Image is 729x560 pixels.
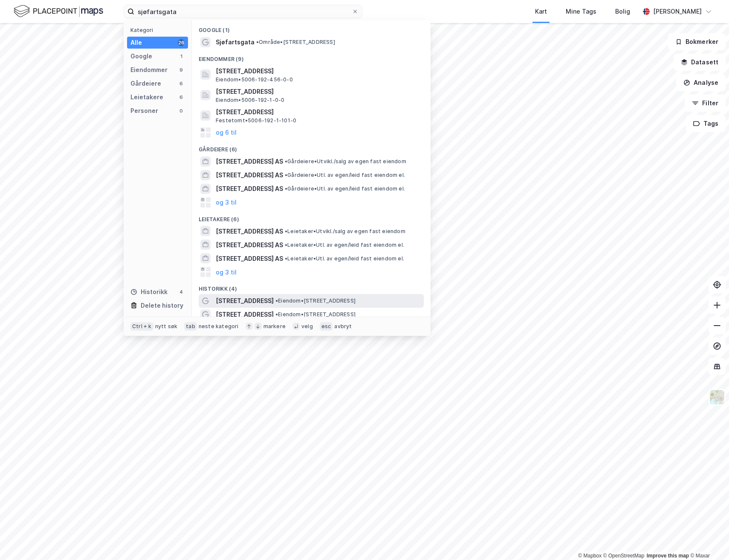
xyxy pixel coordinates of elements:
[334,323,352,330] div: avbryt
[192,20,431,35] div: Google (1)
[216,267,237,277] button: og 3 til
[155,323,178,330] div: nytt søk
[256,39,259,45] span: •
[178,66,185,73] div: 9
[578,553,602,559] a: Mapbox
[285,172,405,179] span: Gårdeiere • Utl. av egen/leid fast eiendom el.
[216,296,274,306] span: [STREET_ADDRESS]
[653,6,702,17] div: [PERSON_NAME]
[216,127,237,138] button: og 6 til
[301,323,313,330] div: velg
[216,117,296,124] span: Festetomt • 5006-192-1-101-0
[285,255,404,262] span: Leietaker • Utl. av egen/leid fast eiendom el.
[130,322,153,331] div: Ctrl + k
[216,107,420,117] span: [STREET_ADDRESS]
[686,115,726,132] button: Tags
[130,92,163,102] div: Leietakere
[178,94,185,101] div: 6
[285,185,287,192] span: •
[566,6,596,17] div: Mine Tags
[130,78,161,89] div: Gårdeiere
[216,97,284,104] span: Eiendom • 5006-192-1-0-0
[216,184,283,194] span: [STREET_ADDRESS] AS
[285,228,405,235] span: Leietaker • Utvikl./salg av egen fast eiendom
[216,240,283,250] span: [STREET_ADDRESS] AS
[535,6,547,17] div: Kart
[686,519,729,560] iframe: Chat Widget
[216,87,420,97] span: [STREET_ADDRESS]
[285,158,287,165] span: •
[256,39,335,46] span: Område • [STREET_ADDRESS]
[216,37,255,47] span: Sjøfartsgata
[199,323,239,330] div: neste kategori
[263,323,286,330] div: markere
[668,33,726,50] button: Bokmerker
[285,228,287,234] span: •
[130,65,168,75] div: Eiendommer
[216,309,274,320] span: [STREET_ADDRESS]
[178,289,185,295] div: 4
[216,170,283,180] span: [STREET_ADDRESS] AS
[192,139,431,155] div: Gårdeiere (6)
[216,66,420,76] span: [STREET_ADDRESS]
[216,254,283,264] span: [STREET_ADDRESS] AS
[192,279,431,294] div: Historikk (4)
[178,39,185,46] div: 26
[216,197,237,208] button: og 3 til
[14,4,103,19] img: logo.f888ab2527a4732fd821a326f86c7f29.svg
[192,49,431,64] div: Eiendommer (9)
[134,5,352,18] input: Søk på adresse, matrikkel, gårdeiere, leietakere eller personer
[709,389,725,405] img: Z
[285,242,404,248] span: Leietaker • Utl. av egen/leid fast eiendom el.
[141,300,183,311] div: Delete history
[184,322,197,331] div: tab
[674,54,726,71] button: Datasett
[603,553,645,559] a: OpenStreetMap
[130,287,168,297] div: Historikk
[192,209,431,225] div: Leietakere (6)
[285,242,287,248] span: •
[685,95,726,112] button: Filter
[130,27,188,33] div: Kategori
[615,6,630,17] div: Bolig
[130,38,142,48] div: Alle
[178,80,185,87] div: 6
[216,226,283,237] span: [STREET_ADDRESS] AS
[216,156,283,167] span: [STREET_ADDRESS] AS
[647,553,689,559] a: Improve this map
[130,51,152,61] div: Google
[285,172,287,178] span: •
[285,185,405,192] span: Gårdeiere • Utl. av egen/leid fast eiendom el.
[320,322,333,331] div: esc
[285,255,287,262] span: •
[130,106,158,116] div: Personer
[216,76,293,83] span: Eiendom • 5006-192-456-0-0
[178,107,185,114] div: 0
[676,74,726,91] button: Analyse
[285,158,406,165] span: Gårdeiere • Utvikl./salg av egen fast eiendom
[275,297,278,304] span: •
[275,311,278,318] span: •
[178,53,185,60] div: 1
[275,311,356,318] span: Eiendom • [STREET_ADDRESS]
[275,297,356,304] span: Eiendom • [STREET_ADDRESS]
